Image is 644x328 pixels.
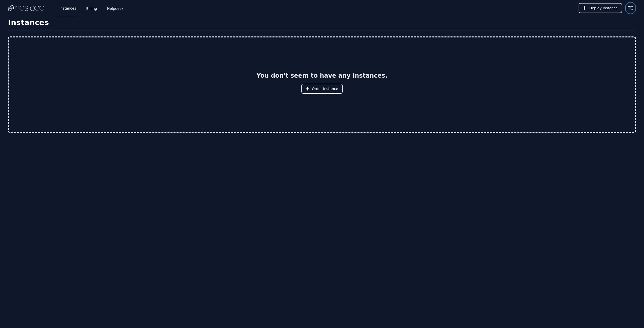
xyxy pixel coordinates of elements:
[625,2,636,14] button: User menu
[8,4,44,12] img: Logo
[301,84,343,94] button: Order Instance
[589,6,618,11] span: Deploy Instance
[8,18,636,30] h1: Instances
[579,3,622,13] button: Deploy Instance
[628,5,633,12] span: TC
[257,72,388,80] h2: You don't seem to have any instances.
[312,86,338,91] span: Order Instance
